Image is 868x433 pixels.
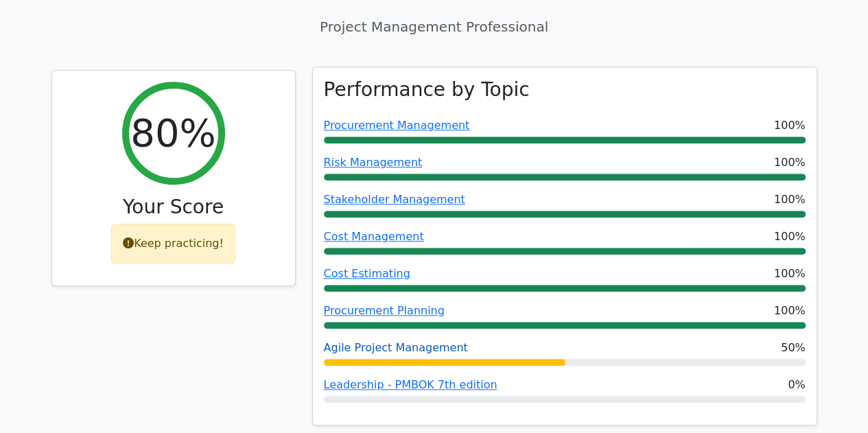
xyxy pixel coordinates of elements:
a: Procurement Planning [324,304,445,317]
span: 100% [774,266,806,282]
a: Leadership - PMBOK 7th edition [324,378,497,391]
span: 100% [774,117,806,134]
span: 100% [774,229,806,245]
a: Stakeholder Management [324,193,465,206]
span: 100% [774,191,806,208]
p: Project Management Professional [51,16,817,37]
a: Risk Management [324,156,423,169]
span: 0% [788,377,805,393]
a: Procurement Management [324,119,470,132]
a: Agile Project Management [324,341,468,354]
span: 50% [781,340,806,356]
h3: Your Score [63,196,284,219]
h2: 80% [130,110,215,156]
a: Cost Management [324,230,424,243]
a: Cost Estimating [324,267,410,280]
div: Keep practicing! [111,224,235,264]
h3: Performance by Topic [324,78,530,102]
span: 100% [774,303,806,319]
span: 100% [774,154,806,171]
